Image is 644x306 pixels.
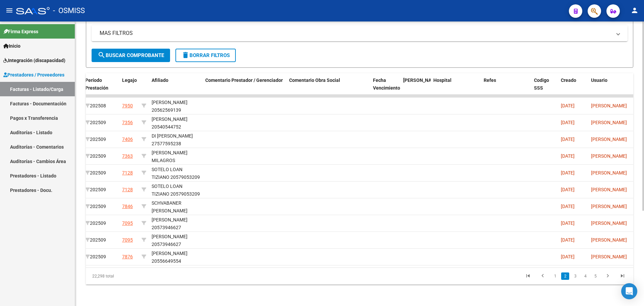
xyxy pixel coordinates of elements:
[591,120,627,125] span: [PERSON_NAME]
[152,183,200,198] div: SOTELO LOAN TIZIANO 20579053209
[122,253,133,261] div: 7876
[152,115,200,131] div: [PERSON_NAME] 20540544752
[85,103,106,108] span: 202508
[119,73,139,103] datatable-header-cell: Legajo
[558,73,588,103] datatable-header-cell: Creado
[531,73,558,103] datatable-header-cell: Codigo SSS
[152,216,200,232] div: [PERSON_NAME] 20573946627
[591,220,627,226] span: [PERSON_NAME]
[3,57,65,64] span: Integración (discapacidad)
[289,78,340,83] span: Comentario Obra Social
[122,78,137,83] span: Legajo
[122,236,133,244] div: 7095
[122,136,133,143] div: 7406
[561,137,575,142] span: [DATE]
[561,204,575,209] span: [DATE]
[561,103,575,108] span: [DATE]
[53,3,85,18] span: - OSMISS
[591,137,627,142] span: [PERSON_NAME]
[85,78,108,91] span: Período Prestación
[561,220,575,226] span: [DATE]
[550,270,560,282] li: page 1
[522,272,534,280] a: go to first page
[100,30,611,37] mat-panel-title: MAS FILTROS
[98,52,164,58] span: Buscar Comprobante
[570,270,580,282] li: page 3
[590,270,600,282] li: page 5
[571,272,579,280] a: 3
[591,78,607,83] span: Usuario
[481,73,531,103] datatable-header-cell: Refes
[534,78,549,91] span: Codigo SSS
[85,153,106,159] span: 202509
[86,268,194,285] div: 22,298 total
[152,199,200,222] div: SCHVABANER [PERSON_NAME] 20584542412
[181,52,230,58] span: Borrar Filtros
[85,120,106,125] span: 202509
[561,272,569,280] a: 2
[433,78,451,83] span: Hospital
[561,187,575,192] span: [DATE]
[591,254,627,259] span: [PERSON_NAME]
[591,204,627,209] span: [PERSON_NAME]
[152,149,200,172] div: [PERSON_NAME] MILAGROS 27561072057
[400,73,431,103] datatable-header-cell: Fecha Confimado
[561,153,575,159] span: [DATE]
[98,51,106,59] mat-icon: search
[83,73,119,103] datatable-header-cell: Período Prestación
[149,73,203,103] datatable-header-cell: Afiliado
[536,272,549,280] a: go to previous page
[403,78,439,83] span: [PERSON_NAME]
[122,152,133,160] div: 7363
[85,254,106,259] span: 202509
[591,170,627,175] span: [PERSON_NAME]
[92,25,628,41] mat-expansion-panel-header: MAS FILTROS
[561,170,575,175] span: [DATE]
[85,220,106,226] span: 202509
[85,204,106,209] span: 202509
[175,49,236,62] button: Borrar Filtros
[85,170,106,175] span: 202509
[580,270,590,282] li: page 4
[561,254,575,259] span: [DATE]
[591,237,627,243] span: [PERSON_NAME]
[581,272,589,280] a: 4
[5,6,13,14] mat-icon: menu
[152,233,200,248] div: [PERSON_NAME] 20573946627
[591,153,627,159] span: [PERSON_NAME]
[122,119,133,126] div: 7356
[85,137,106,142] span: 202509
[152,166,200,181] div: SOTELO LOAN TIZIANO 20579053209
[591,187,627,192] span: [PERSON_NAME]
[373,78,400,91] span: Fecha Vencimiento
[621,283,637,299] div: Open Intercom Messenger
[122,102,133,110] div: 7950
[122,169,133,177] div: 7128
[92,49,170,62] button: Buscar Comprobante
[3,28,38,35] span: Firma Express
[122,186,133,194] div: 7128
[561,120,575,125] span: [DATE]
[591,272,599,280] a: 5
[591,103,627,108] span: [PERSON_NAME]
[122,203,133,210] div: 7846
[3,42,20,50] span: Inicio
[85,187,106,192] span: 202509
[152,250,200,265] div: [PERSON_NAME] 20556649554
[286,73,370,103] datatable-header-cell: Comentario Obra Social
[205,78,283,83] span: Comentario Prestador / Gerenciador
[631,6,639,14] mat-icon: person
[370,73,400,103] datatable-header-cell: Fecha Vencimiento
[560,270,570,282] li: page 2
[561,78,576,83] span: Creado
[85,237,106,243] span: 202509
[152,78,168,83] span: Afiliado
[152,99,200,114] div: [PERSON_NAME] 20562569139
[431,73,481,103] datatable-header-cell: Hospital
[601,272,614,280] a: go to next page
[181,51,190,59] mat-icon: delete
[3,71,64,79] span: Prestadores / Proveedores
[122,219,133,227] div: 7095
[203,73,286,103] datatable-header-cell: Comentario Prestador / Gerenciador
[616,272,629,280] a: go to last page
